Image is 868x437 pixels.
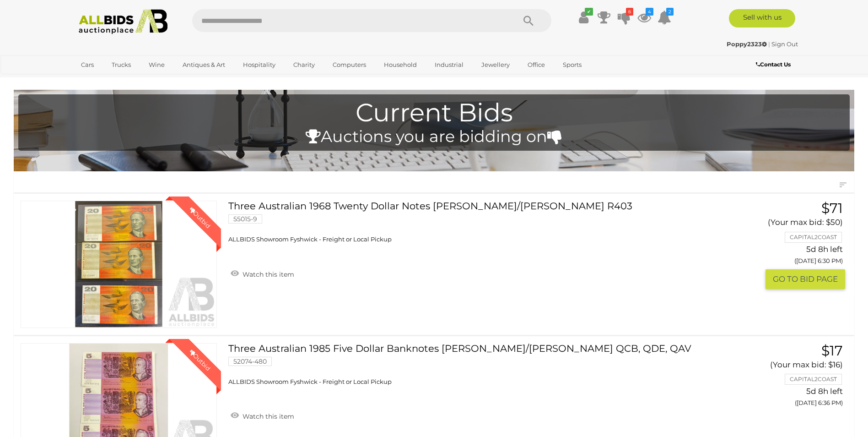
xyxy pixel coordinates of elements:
[666,8,674,16] i: 2
[75,72,152,87] a: [GEOGRAPHIC_DATA]
[475,57,516,72] a: Jewellery
[240,412,294,421] span: Watch this item
[74,9,173,34] img: Allbids.com.au
[727,40,768,48] a: Poppy2323
[143,57,171,72] a: Wine
[821,342,843,359] span: $17
[721,343,845,412] a: $17 (Your max bid: $16) CAPITAL2COAST 5d 8h left ([DATE] 6:36 PM)
[727,40,767,48] strong: Poppy2323
[378,57,423,72] a: Household
[179,197,221,239] div: Outbid
[646,8,653,16] i: 4
[287,57,321,72] a: Charity
[637,9,651,26] a: 4
[177,57,231,72] a: Antiques & Art
[756,61,791,68] b: Contact Us
[429,57,469,72] a: Industrial
[228,409,297,422] a: Watch this item
[626,8,633,16] i: 6
[75,57,100,72] a: Cars
[617,9,631,26] a: 6
[585,8,593,16] i: ✔
[766,269,845,289] button: GO TO BID PAGE
[23,99,845,127] h1: Current Bids
[721,201,845,289] a: $71 (Your max bid: $50) CAPITAL2COAST 5d 8h left ([DATE] 6:30 PM) GO TO BID PAGE
[768,40,770,48] span: |
[821,200,843,217] span: $71
[557,57,588,72] a: Sports
[771,40,798,48] a: Sign Out
[23,128,845,146] h4: Auctions you are bidding on
[327,57,372,72] a: Computers
[658,9,671,26] a: 2
[522,57,551,72] a: Office
[179,339,221,381] div: Outbid
[577,9,591,26] a: ✔
[228,267,297,280] a: Watch this item
[729,9,795,27] a: Sell with us
[106,57,137,72] a: Trucks
[237,57,281,72] a: Hospitality
[235,201,707,244] a: Three Australian 1968 Twenty Dollar Notes [PERSON_NAME]/[PERSON_NAME] R403 55015-9 ALLBIDS Showro...
[506,9,551,32] button: Search
[235,343,707,386] a: Three Australian 1985 Five Dollar Banknotes [PERSON_NAME]/[PERSON_NAME] QCB, QDE, QAV 52074-480 A...
[21,201,217,328] a: Outbid
[240,270,294,279] span: Watch this item
[756,60,793,70] a: Contact Us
